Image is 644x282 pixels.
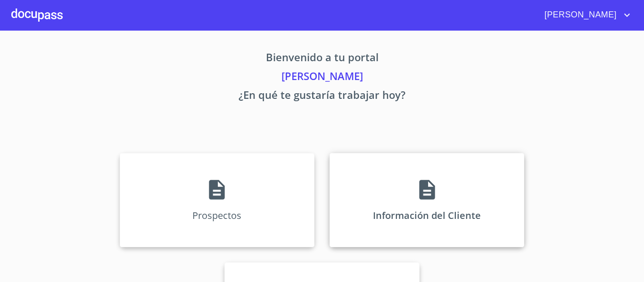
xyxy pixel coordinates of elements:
[32,87,612,106] p: ¿En qué te gustaría trabajar hoy?
[537,8,621,23] span: [PERSON_NAME]
[537,8,633,23] button: account of current user
[192,209,241,222] p: Prospectos
[32,68,612,87] p: [PERSON_NAME]
[373,209,481,222] p: Información del Cliente
[32,49,612,68] p: Bienvenido a tu portal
